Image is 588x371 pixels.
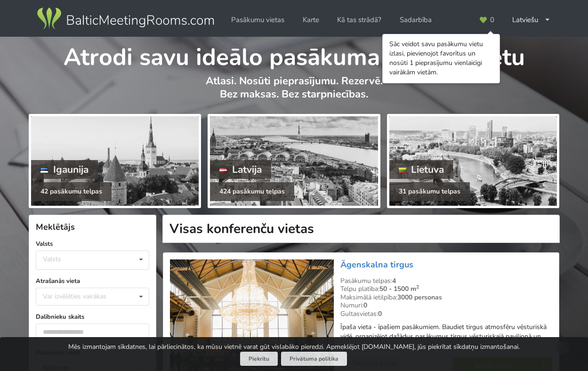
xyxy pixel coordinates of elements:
[378,309,382,318] strong: 0
[29,37,559,73] h1: Atrodi savu ideālo pasākuma norises vietu
[240,352,278,366] button: Piekrītu
[387,114,559,208] a: Lietuva 31 pasākumu telpas
[35,6,216,32] img: Baltic Meeting Rooms
[43,255,61,263] div: Valsts
[393,11,438,29] a: Sadarbība
[397,293,442,302] strong: 3000 personas
[506,11,557,29] div: Latviešu
[363,301,367,310] strong: 0
[36,239,149,249] label: Valsts
[29,114,201,208] a: Igaunija 42 pasākumu telpas
[208,114,380,208] a: Latvija 424 pasākumu telpas
[36,221,75,233] span: Meklētājs
[281,352,347,366] a: Privātuma politika
[392,276,396,285] strong: 4
[340,285,552,293] div: Telpu platība:
[36,276,149,286] label: Atrašanās vieta
[389,40,493,77] div: Sāc veidot savu pasākumu vietu izlasi, pievienojot favorītus un nosūti 1 pieprasījumu vienlaicīgi...
[389,160,454,179] div: Lietuva
[490,16,494,24] span: 0
[31,182,112,201] div: 42 pasākumu telpas
[210,160,271,179] div: Latvija
[162,215,560,243] h1: Visas konferenču vietas
[389,182,470,201] div: 31 pasākumu telpas
[296,11,326,29] a: Karte
[340,293,552,302] div: Maksimālā ietilpība:
[340,310,552,318] div: Gultasvietas:
[210,182,294,201] div: 424 pasākumu telpas
[31,160,98,179] div: Igaunija
[40,291,128,302] div: Var izvēlēties vairākas
[340,301,552,310] div: Numuri:
[340,277,552,285] div: Pasākumu telpas:
[330,11,388,29] a: Kā tas strādā?
[36,312,149,322] label: Dalībnieku skaits
[379,284,419,293] strong: 50 - 1500 m
[340,323,552,351] p: Īpaša vieta - īpašiem pasākumiem. Baudiet tirgus atmosfēru vēsturiskā vidē, organizējot dažādus p...
[225,11,291,29] a: Pasākumu vietas
[29,74,559,111] p: Atlasi. Nosūti pieprasījumu. Rezervē. Bez maksas. Bez starpniecības.
[416,283,419,290] sup: 2
[340,259,413,270] a: Āgenskalna tirgus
